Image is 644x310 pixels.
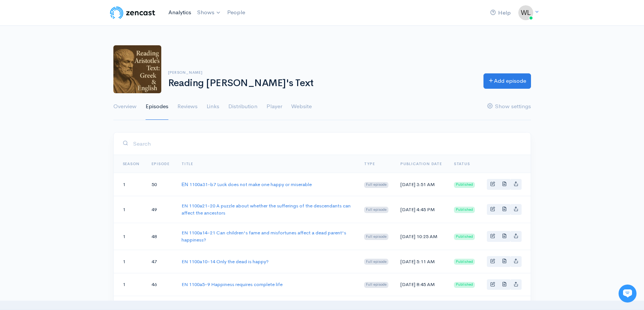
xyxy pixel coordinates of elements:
button: New conversation [12,87,138,102]
a: Shows [194,4,224,21]
a: Type [364,161,375,166]
span: Full episode [364,234,388,240]
img: ZenCast Logo [109,5,156,20]
a: ΕΝ 1100a31-b7 Luck does not make one happy or miserable [181,181,312,188]
a: Title [181,161,193,166]
td: [DATE] 5:11 AM [394,250,448,273]
a: People [224,4,248,21]
td: [DATE] 10:25 AM [394,223,448,250]
iframe: gist-messenger-bubble-iframe [619,285,637,303]
td: 1 [114,173,146,196]
span: Full episode [364,207,388,213]
h6: [PERSON_NAME] [168,70,474,75]
td: 1 [114,250,146,273]
p: Find an answer quickly [10,116,140,125]
input: Search articles [22,129,134,144]
a: Distribution [228,93,257,120]
h1: Reading [PERSON_NAME]'s Text [168,78,474,89]
span: Status [454,161,470,166]
a: Website [291,93,312,120]
a: Season [123,161,140,166]
span: Full episode [364,259,388,265]
a: Episode [152,161,170,166]
a: Show settings [487,93,531,120]
a: Reviews [177,93,198,120]
span: Published [454,282,475,288]
div: Basic example [487,231,522,242]
div: Basic example [487,204,522,215]
td: 50 [146,173,176,196]
td: 47 [146,250,176,273]
a: Links [207,93,219,120]
a: Overview [113,93,137,120]
td: [DATE] 3:51 AM [394,173,448,196]
a: Analytics [165,4,194,21]
div: Basic example [487,279,522,290]
td: [DATE] 8:45 AM [394,273,448,296]
div: Basic example [487,256,522,267]
td: 48 [146,223,176,250]
a: Episodes [146,93,168,120]
span: New conversation [48,92,90,98]
a: EN 1100a5-9 Happiness requires complete life [181,281,283,288]
span: Published [454,259,475,265]
td: 1 [114,273,146,296]
a: Help [487,5,514,21]
span: Published [454,234,475,240]
input: Search [133,136,522,151]
span: Published [454,182,475,188]
a: Add episode [483,73,531,89]
td: 1 [114,196,146,223]
span: Full episode [364,282,388,288]
span: Full episode [364,182,388,188]
td: 1 [114,223,146,250]
td: 46 [146,273,176,296]
a: EN 1100a10-14 Only the dead is happy? [181,258,269,265]
a: Player [266,93,282,120]
a: Publication date [400,161,442,166]
td: [DATE] 4:45 PM [394,196,448,223]
span: Published [454,207,475,213]
h2: Just let us know if you need anything and we'll be happy to help! 🙂 [11,38,138,74]
a: EN 1100a14-21 Can children's fame and misfortunes affect a dead parent's happiness? [181,230,346,243]
td: 49 [146,196,176,223]
div: Basic example [487,179,522,190]
img: ... [518,5,533,20]
a: EN 1100a21-20 A puzzle about whether the sufferings of the descendants can affect the ancestors [181,203,351,216]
